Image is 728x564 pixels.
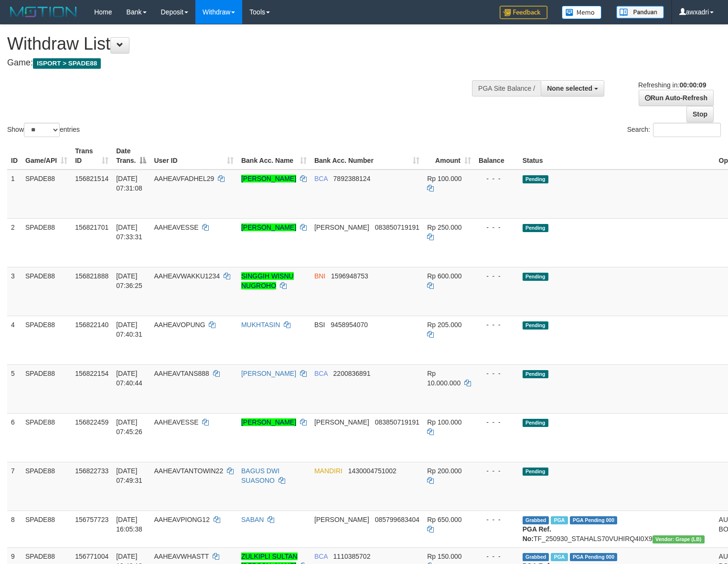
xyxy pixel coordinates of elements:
span: Pending [523,419,548,427]
span: 156822733 [75,467,108,475]
span: AAHEAVWAKKU1234 [154,272,220,280]
span: [DATE] 07:31:08 [116,175,142,192]
span: 156822459 [75,418,108,426]
span: BSI [314,321,325,329]
span: None selected [547,85,592,92]
span: PGA Pending [570,516,618,524]
span: BNI [314,272,325,280]
div: - - - [479,515,515,524]
th: ID [7,142,21,170]
span: Marked by awxwdspade [551,516,567,524]
span: [DATE] 07:49:31 [116,467,142,484]
span: [DATE] 16:05:38 [116,516,142,533]
img: panduan.png [616,6,664,19]
td: 6 [7,413,21,462]
span: Rp 100.000 [427,175,461,182]
th: Trans ID: activate to sort column ascending [71,142,112,170]
div: - - - [479,174,515,183]
span: Copy 083850719191 to clipboard [375,418,419,426]
div: - - - [479,417,515,427]
span: [PERSON_NAME] [314,418,369,426]
td: TF_250930_STAHALS70VUHIRQ4I0X9 [519,511,715,547]
label: Search: [627,123,721,137]
span: AAHEAVPIONG12 [154,516,209,523]
div: - - - [479,552,515,561]
span: [DATE] 07:40:31 [116,321,142,338]
img: Feedback.jpg [500,6,547,19]
span: 156821701 [75,223,108,231]
td: SPADE88 [21,267,71,316]
div: PGA Site Balance / [472,80,541,96]
th: Balance [475,142,519,170]
span: AAHEAVWHASTT [154,553,209,560]
span: Pending [523,273,548,281]
span: AAHEAVTANS888 [154,370,209,377]
span: AAHEAVESSE [154,418,198,426]
span: Copy 1430004751002 to clipboard [348,467,396,475]
th: Date Trans.: activate to sort column descending [112,142,150,170]
span: 156771004 [75,553,108,560]
td: 4 [7,316,21,364]
span: [DATE] 07:40:44 [116,370,142,387]
button: None selected [541,80,604,96]
span: Pending [523,175,548,183]
span: 156757723 [75,516,108,523]
th: Bank Acc. Number: activate to sort column ascending [310,142,423,170]
span: Copy 085799683404 to clipboard [375,516,419,523]
a: [PERSON_NAME] [241,418,296,426]
a: Stop [686,106,714,122]
span: 156821514 [75,175,108,182]
span: Copy 9458954070 to clipboard [331,321,368,329]
span: Marked by awxadri [551,553,567,561]
span: BCA [314,370,328,377]
strong: 00:00:09 [679,81,706,89]
span: 156821888 [75,272,108,280]
span: Copy 1110385702 to clipboard [333,553,371,560]
span: Grabbed [523,553,549,561]
td: SPADE88 [21,170,71,219]
td: SPADE88 [21,462,71,511]
a: [PERSON_NAME] [241,175,296,182]
h4: Game: [7,58,476,68]
td: 1 [7,170,21,219]
span: [PERSON_NAME] [314,223,369,231]
span: Rp 650.000 [427,516,461,523]
div: - - - [479,271,515,281]
a: MUKHTASIN [241,321,280,329]
td: SPADE88 [21,511,71,547]
td: 3 [7,267,21,316]
td: 2 [7,218,21,267]
span: Copy 7892388124 to clipboard [333,175,371,182]
span: AAHEAVESSE [154,223,198,231]
label: Show entries [7,123,80,137]
div: - - - [479,320,515,330]
span: [DATE] 07:33:31 [116,223,142,241]
a: [PERSON_NAME] [241,370,296,377]
td: SPADE88 [21,364,71,413]
span: AAHEAVFADHEL29 [154,175,214,182]
span: [DATE] 07:36:25 [116,272,142,289]
span: Rp 100.000 [427,418,461,426]
img: MOTION_logo.png [7,5,80,19]
span: 156822154 [75,370,108,377]
a: Run Auto-Refresh [639,90,714,106]
span: Copy 083850719191 to clipboard [375,223,419,231]
td: 7 [7,462,21,511]
div: - - - [479,223,515,232]
th: Amount: activate to sort column ascending [423,142,475,170]
a: [PERSON_NAME] [241,223,296,231]
img: Button%20Memo.svg [562,6,602,19]
input: Search: [653,123,721,137]
div: - - - [479,466,515,476]
span: Grabbed [523,516,549,524]
span: Rp 250.000 [427,223,461,231]
td: SPADE88 [21,218,71,267]
span: ISPORT > SPADE88 [33,58,101,69]
b: PGA Ref. No: [523,525,551,543]
span: BCA [314,553,328,560]
span: MANDIRI [314,467,343,475]
h1: Withdraw List [7,34,476,53]
th: Status [519,142,715,170]
th: Game/API: activate to sort column ascending [21,142,71,170]
a: BAGUS DWI SUASONO [241,467,279,484]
